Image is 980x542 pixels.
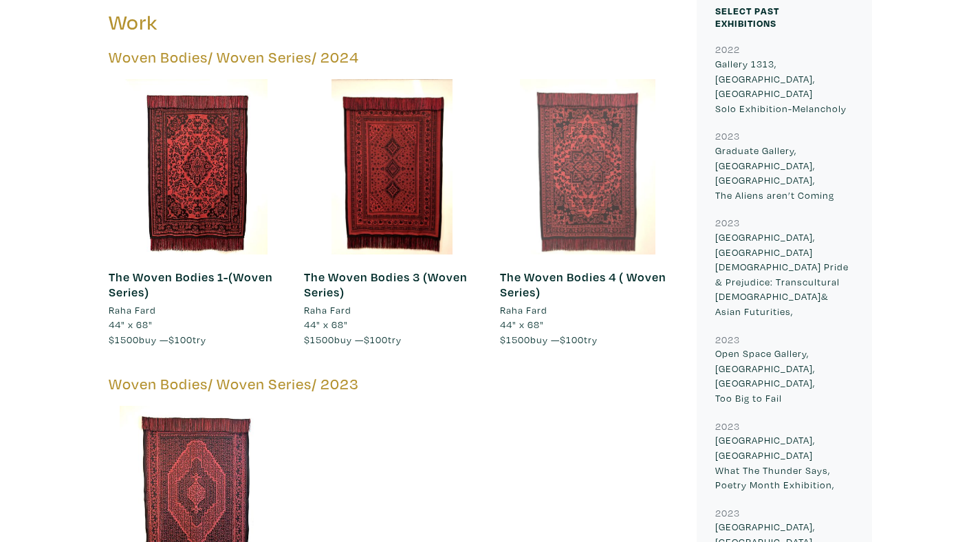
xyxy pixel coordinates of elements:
span: 44" x 68" [304,318,348,331]
span: buy — try [109,333,206,346]
span: $1500 [500,333,530,346]
span: $100 [560,333,584,346]
p: Gallery 1313, [GEOGRAPHIC_DATA], [GEOGRAPHIC_DATA] Solo Exhibition-Melancholy [715,56,853,116]
h3: Work [109,10,382,36]
small: 2022 [715,43,740,56]
span: $1500 [304,333,334,346]
small: 2023 [715,333,740,346]
h5: Woven Bodies/ Woven Series/ 2024 [109,48,676,67]
span: $100 [168,333,193,346]
span: buy — try [500,333,598,346]
p: Graduate Gallery, [GEOGRAPHIC_DATA], [GEOGRAPHIC_DATA], The Aliens aren’t Coming [715,143,853,202]
span: buy — try [304,333,402,346]
a: The Woven Bodies 1-(Woven Series) [109,269,273,300]
a: Raha Fard [109,303,284,318]
small: 2023 [715,216,740,229]
p: [GEOGRAPHIC_DATA], [GEOGRAPHIC_DATA] [DEMOGRAPHIC_DATA] Pride & Prejudice: Transcultural [DEMOGRA... [715,230,853,319]
small: 2023 [715,420,740,433]
p: Open Space Gallery, [GEOGRAPHIC_DATA], [GEOGRAPHIC_DATA], Too Big to Fail [715,346,853,405]
a: The Woven Bodies 3 (Woven Series) [304,269,468,300]
li: Raha Fard [500,303,547,318]
a: Raha Fard [304,303,479,318]
span: $100 [364,333,388,346]
span: $1500 [109,333,139,346]
a: Raha Fard [500,303,675,318]
small: Select Past Exhibitions [715,4,779,30]
small: 2023 [715,506,740,519]
li: Raha Fard [109,303,156,318]
a: The Woven Bodies 4 ( Woven Series) [500,269,666,300]
span: 44" x 68" [109,318,153,331]
p: [GEOGRAPHIC_DATA], [GEOGRAPHIC_DATA] What The Thunder Says, Poetry Month Exhibition, [715,433,853,492]
li: Raha Fard [304,303,351,318]
h5: Woven Bodies/ Woven Series/ 2023 [109,375,676,393]
span: 44" x 68" [500,318,544,331]
small: 2023 [715,129,740,142]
